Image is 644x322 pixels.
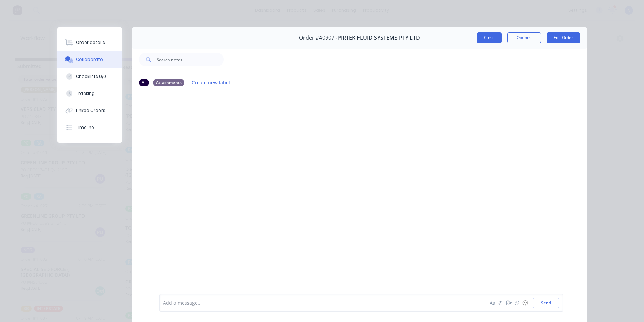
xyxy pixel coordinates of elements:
[188,78,234,87] button: Create new label
[57,119,122,136] button: Timeline
[57,85,122,102] button: Tracking
[477,32,502,43] button: Close
[507,32,541,43] button: Options
[76,90,95,97] div: Tracking
[57,68,122,85] button: Checklists 0/0
[139,79,149,86] div: All
[521,299,529,307] button: ☺
[337,35,420,41] span: PIRTEK FLUID SYSTEMS PTY LTD
[76,39,105,46] div: Order details
[157,53,224,66] input: Search notes...
[76,73,106,80] div: Checklists 0/0
[57,34,122,51] button: Order details
[76,107,105,114] div: Linked Orders
[57,51,122,68] button: Collaborate
[489,299,497,307] button: Aa
[153,79,184,86] div: Attachments
[76,124,94,131] div: Timeline
[299,35,337,41] span: Order #40907 -
[547,32,580,43] button: Edit Order
[533,298,559,308] button: Send
[76,56,103,63] div: Collaborate
[57,102,122,119] button: Linked Orders
[497,299,505,307] button: @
